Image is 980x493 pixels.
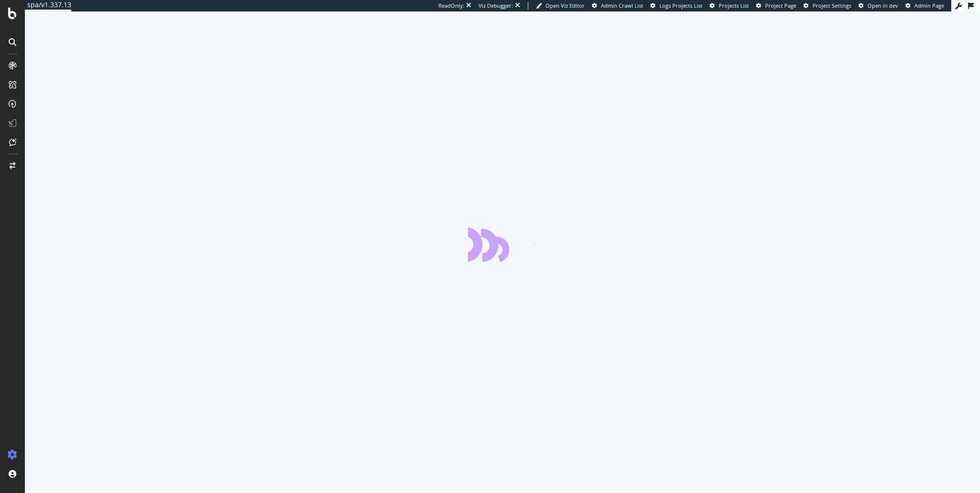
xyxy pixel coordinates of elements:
span: Open in dev [868,2,898,9]
a: Project Settings [803,2,851,10]
span: Project Page [765,2,796,9]
span: Admin Page [914,2,944,9]
div: Viz Debugger: [479,2,513,10]
span: Open Viz Editor [546,2,585,9]
a: Project Page [756,2,796,10]
a: Admin Crawl List [592,2,643,10]
span: Logs Projects List [659,2,702,9]
a: Admin Page [905,2,944,10]
a: Projects List [710,2,749,10]
span: Project Settings [813,2,851,9]
span: Admin Crawl List [601,2,643,9]
a: Open in dev [858,2,898,10]
div: animation [468,227,537,262]
a: Open Viz Editor [536,2,585,10]
a: Logs Projects List [650,2,702,10]
div: ReadOnly: [438,2,464,10]
span: Projects List [719,2,749,9]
